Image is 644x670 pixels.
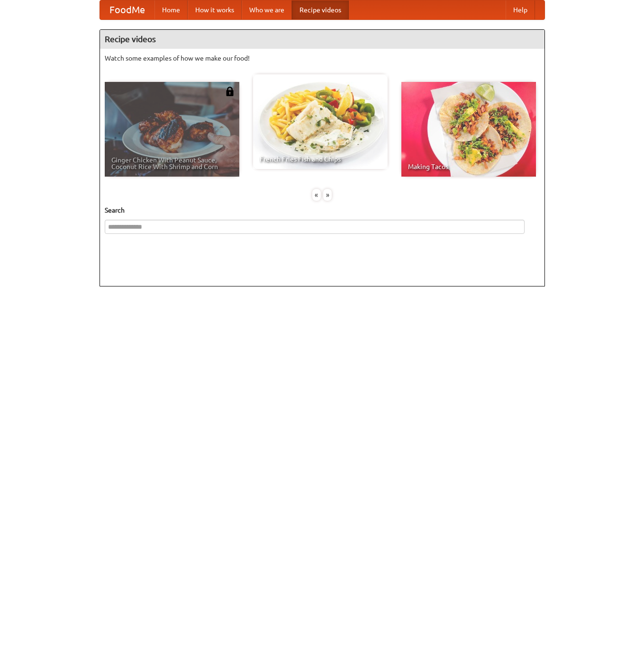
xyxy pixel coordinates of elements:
[242,0,292,19] a: Who we are
[401,82,536,177] a: Making Tacos
[105,54,540,63] p: Watch some examples of how we make our food!
[225,87,235,96] img: 483408.png
[292,0,349,19] a: Recipe videos
[100,0,154,19] a: FoodMe
[100,30,544,49] h4: Recipe videos
[105,205,540,215] h5: Search
[323,189,332,201] div: »
[260,156,381,162] span: French Fries Fish and Chips
[506,0,535,19] a: Help
[312,189,321,201] div: «
[253,74,388,169] a: French Fries Fish and Chips
[188,0,242,19] a: How it works
[408,163,529,170] span: Making Tacos
[154,0,188,19] a: Home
